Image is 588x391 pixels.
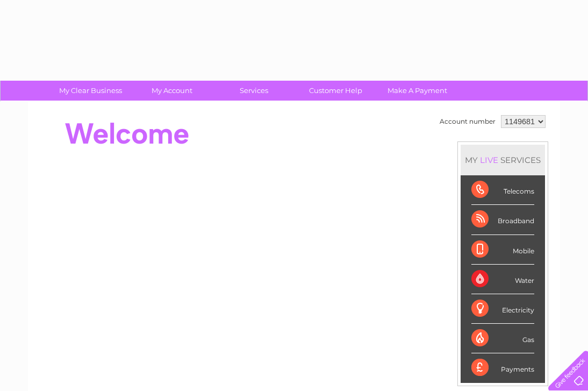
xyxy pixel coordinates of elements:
[437,112,498,131] td: Account number
[478,155,500,165] div: LIVE
[471,294,534,324] div: Electricity
[128,81,217,101] a: My Account
[46,81,135,101] a: My Clear Business
[471,324,534,353] div: Gas
[291,81,380,101] a: Customer Help
[373,81,462,101] a: Make A Payment
[210,81,298,101] a: Services
[471,175,534,205] div: Telecoms
[471,205,534,234] div: Broadband
[471,265,534,294] div: Water
[471,353,534,382] div: Payments
[461,145,545,175] div: MY SERVICES
[471,235,534,265] div: Mobile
